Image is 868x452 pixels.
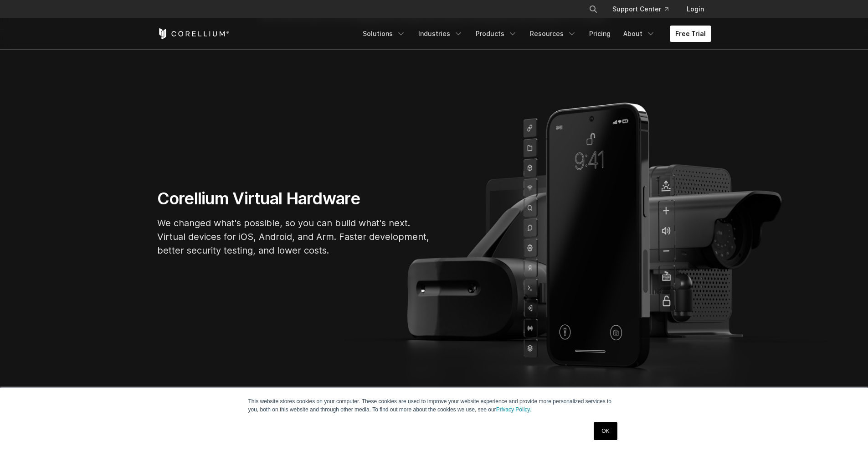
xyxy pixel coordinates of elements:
a: Solutions [357,26,411,42]
a: Privacy Policy. [496,406,531,413]
a: OK [594,422,617,440]
a: Login [679,1,711,17]
a: Resources [524,26,582,42]
a: Free Trial [670,26,711,42]
h1: Corellium Virtual Hardware [157,188,431,209]
a: Products [470,26,523,42]
div: Navigation Menu [578,1,711,17]
p: This website stores cookies on your computer. These cookies are used to improve your website expe... [248,397,620,414]
a: Industries [413,26,468,42]
a: Support Center [605,1,676,17]
p: We changed what's possible, so you can build what's next. Virtual devices for iOS, Android, and A... [157,216,431,257]
div: Navigation Menu [357,26,711,42]
a: Corellium Home [157,28,230,39]
button: Search [585,1,601,17]
a: Pricing [584,26,616,42]
a: About [618,26,661,42]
